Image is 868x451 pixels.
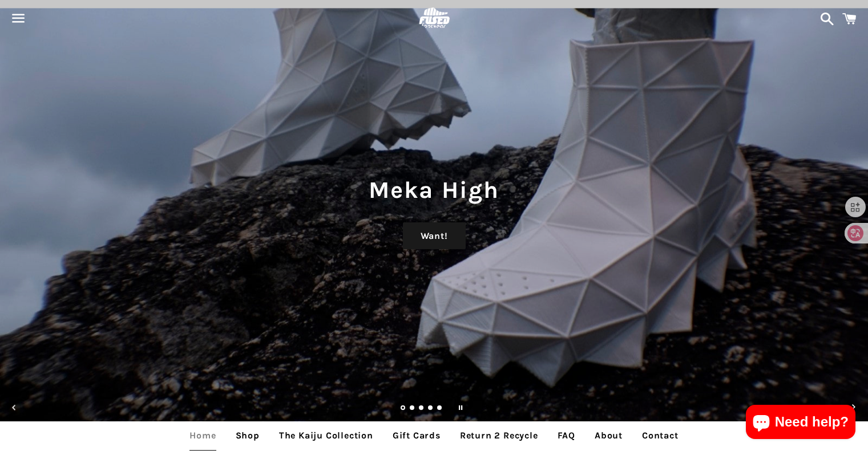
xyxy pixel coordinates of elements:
[451,421,547,450] a: Return 2 Recycle
[410,406,415,412] a: Load slide 2
[181,421,224,450] a: Home
[437,406,443,412] a: Load slide 5
[11,173,857,206] h1: Meka High
[742,405,859,442] inbox-online-store-chat: Shopify online store chat
[633,421,687,450] a: Contact
[448,395,473,420] button: Pause slideshow
[2,395,27,420] button: Previous slide
[271,421,382,450] a: The Kaiju Collection
[401,406,406,412] a: Slide 1, current
[586,421,631,450] a: About
[227,421,268,450] a: Shop
[419,406,425,412] a: Load slide 3
[841,395,866,420] button: Next slide
[428,406,434,412] a: Load slide 4
[403,222,466,250] a: Want!
[384,421,449,450] a: Gift Cards
[549,421,584,450] a: FAQ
